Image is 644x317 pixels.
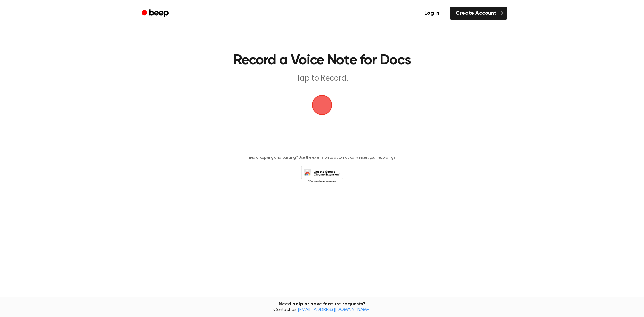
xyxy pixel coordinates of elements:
[450,7,507,20] a: Create Account
[298,308,371,312] a: [EMAIL_ADDRESS][DOMAIN_NAME]
[247,155,397,160] p: Tired of copying and pasting? Use the extension to automatically insert your recordings.
[137,7,175,20] a: Beep
[312,95,332,115] button: Beep Logo
[193,73,451,84] p: Tap to Record.
[4,307,640,313] span: Contact us
[150,54,494,68] h1: Record a Voice Note for Docs
[418,6,446,21] a: Log in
